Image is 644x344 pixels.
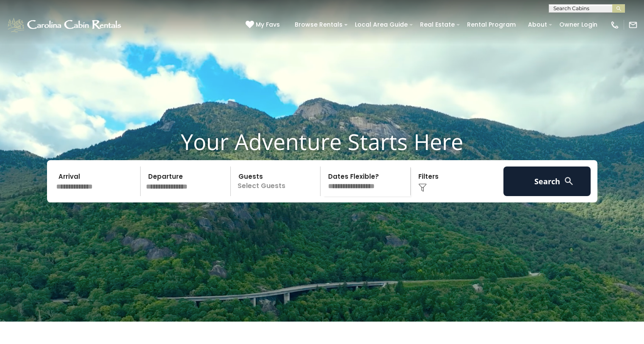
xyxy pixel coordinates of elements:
a: Real Estate [416,18,459,31]
img: mail-regular-white.png [628,20,638,30]
a: Browse Rentals [290,18,347,31]
img: White-1-1-2.png [6,16,124,33]
a: Local Area Guide [351,18,412,31]
img: phone-regular-white.png [610,20,619,30]
a: My Favs [246,20,282,30]
a: Owner Login [555,18,602,31]
p: Select Guests [233,167,321,196]
img: search-regular-white.png [564,176,574,186]
img: filter--v1.png [418,183,427,192]
a: Rental Program [463,18,520,31]
h1: Your Adventure Starts Here [6,128,638,155]
span: My Favs [256,20,280,29]
a: About [524,18,551,31]
button: Search [503,167,591,196]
